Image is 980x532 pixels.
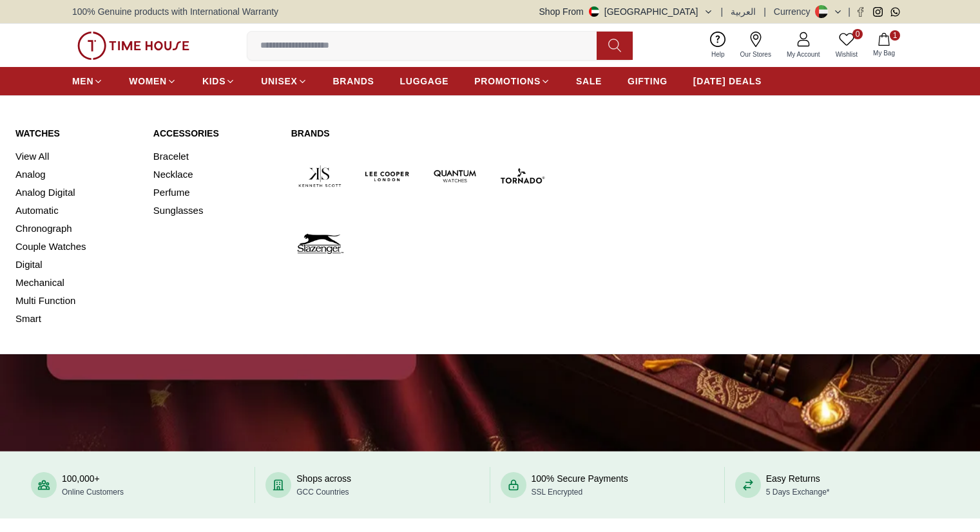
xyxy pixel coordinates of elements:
[828,29,865,62] a: 0Wishlist
[15,256,138,274] a: Digital
[153,202,276,220] a: Sunglasses
[474,70,550,93] a: PROMOTIONS
[15,127,138,140] a: Watches
[15,147,138,166] a: View All
[890,30,900,41] span: 1
[15,220,138,238] a: Chronograph
[202,70,235,93] a: KIDS
[494,147,551,205] img: Tornado
[532,488,583,497] span: SSL Encrypted
[15,292,138,310] a: Multi Function
[873,7,883,17] a: Instagram
[333,70,374,93] a: BRANDS
[15,274,138,292] a: Mechanical
[766,472,830,498] div: Easy Returns
[868,48,900,58] span: My Bag
[576,70,602,93] a: SALE
[693,70,762,93] a: [DATE] DEALS
[733,29,779,62] a: Our Stores
[359,147,416,205] img: Lee Cooper
[153,147,276,166] a: Bracelet
[72,75,93,88] span: MEN
[129,75,167,88] span: WOMEN
[72,70,103,93] a: MEN
[628,70,668,93] a: GIFTING
[848,5,850,18] span: |
[15,184,138,202] a: Analog Digital
[532,472,628,498] div: 100% Secure Payments
[706,50,730,59] span: Help
[721,5,724,18] span: |
[735,50,776,59] span: Our Stores
[782,50,825,59] span: My Account
[72,5,278,18] span: 100% Genuine products with International Warranty
[153,166,276,184] a: Necklace
[589,6,599,17] img: United Arab Emirates
[291,127,552,140] a: Brands
[890,7,900,17] a: Whatsapp
[831,50,863,59] span: Wishlist
[261,70,307,93] a: UNISEX
[15,310,138,328] a: Smart
[628,75,668,88] span: GIFTING
[153,127,276,140] a: Accessories
[704,29,733,62] a: Help
[764,5,766,18] span: |
[474,75,541,88] span: PROMOTIONS
[766,488,830,497] span: 5 Days Exchange*
[333,75,374,88] span: BRANDS
[15,202,138,220] a: Automatic
[427,147,484,205] img: Quantum
[539,5,713,18] button: Shop From[GEOGRAPHIC_DATA]
[296,488,349,497] span: GCC Countries
[15,166,138,184] a: Analog
[153,184,276,202] a: Perfume
[731,5,756,18] button: العربية
[62,472,124,498] div: 100,000+
[15,238,138,256] a: Couple Watches
[291,215,349,272] img: Slazenger
[296,472,351,498] div: Shops across
[856,7,865,17] a: Facebook
[400,70,449,93] a: LUGGAGE
[576,75,602,88] span: SALE
[693,75,762,88] span: [DATE] DEALS
[261,75,297,88] span: UNISEX
[291,147,349,205] img: Kenneth Scott
[77,32,189,60] img: ...
[400,75,449,88] span: LUGGAGE
[202,75,226,88] span: KIDS
[129,70,177,93] a: WOMEN
[62,488,124,497] span: Online Customers
[852,29,863,39] span: 0
[865,30,903,61] button: 1My Bag
[774,5,816,18] div: Currency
